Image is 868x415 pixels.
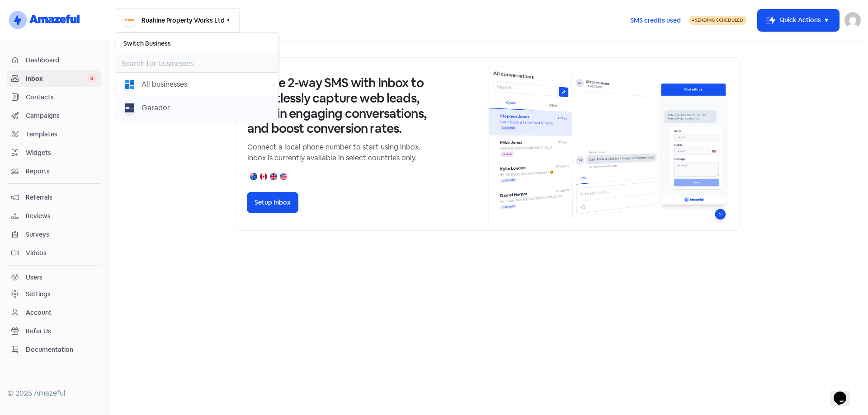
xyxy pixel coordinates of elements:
[280,173,287,180] img: united-states.png
[26,273,42,282] div: Users
[630,16,681,25] span: SMS credits used
[26,308,52,317] div: Account
[116,73,278,96] button: All businesses
[26,193,97,202] span: Referrals
[26,289,51,299] div: Settings
[247,75,428,136] h3: Enable 2-way SMS with Inbox to effortlessly capture web leads, sustain engaging conversations, an...
[758,9,839,31] button: Quick Actions
[26,130,97,139] span: Templates
[26,211,97,221] span: Reviews
[623,15,689,24] a: SMS credits used
[7,189,101,206] a: Referrals
[26,111,97,121] span: Campaigns
[250,173,257,180] img: australia.png
[26,56,97,65] span: Dashboard
[142,103,170,113] div: Garador
[260,173,267,180] img: canada.png
[142,79,187,90] div: All businesses
[87,74,97,83] span: 0
[7,163,101,180] a: Reports
[695,17,743,23] span: Sending Scheduled
[7,208,101,224] a: Reviews
[26,345,97,354] span: Documentation
[830,379,859,406] iframe: chat widget
[7,323,101,340] a: Refer Us
[488,65,729,223] img: inbox-default-image-2.png
[7,52,101,69] a: Dashboard
[844,12,861,28] img: User
[26,248,97,258] span: Videos
[7,341,101,358] a: Documentation
[116,96,278,120] button: Garador
[7,107,101,124] a: Campaigns
[26,74,87,84] span: Inbox
[7,304,101,321] a: Account
[116,8,240,33] button: Ruahine Property Works Ltd
[116,54,278,72] input: Search for businesses
[7,126,101,143] a: Templates
[26,326,97,336] span: Refer Us
[26,167,97,176] span: Reports
[7,388,101,399] div: © 2025 Amazeful
[7,269,101,286] a: Users
[7,145,101,161] a: Widgets
[26,230,97,239] span: Surveys
[247,142,428,163] p: Connect a local phone number to start using inbox. Inbox is currently available in select countri...
[7,89,101,106] a: Contacts
[7,226,101,243] a: Surveys
[7,70,101,87] a: Inbox 0
[116,33,278,54] h6: Switch Business
[247,192,298,213] button: Setup Inbox
[7,286,101,303] a: Settings
[26,148,97,158] span: Widgets
[270,173,277,180] img: united-kingdom.png
[7,245,101,261] a: Videos
[26,93,97,102] span: Contacts
[689,15,747,26] a: Sending Scheduled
